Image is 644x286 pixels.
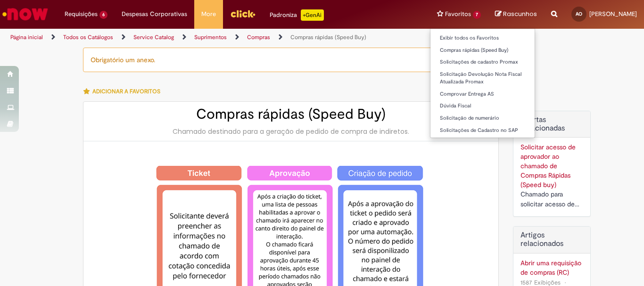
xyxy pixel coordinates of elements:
a: Abrir uma requisição de compras (RC) [520,258,583,277]
a: Todos os Catálogos [63,33,113,41]
span: Rascunhos [503,9,537,18]
h2: Ofertas Relacionadas [520,116,583,132]
h2: Compras rápidas (Speed Buy) [93,106,489,122]
div: Obrigatório um anexo. [83,48,499,72]
a: Solicitação de numerário [430,113,535,123]
a: Solicitação Devolução Nota Fiscal Atualizada Promax [430,69,535,87]
a: Solicitar acesso de aprovador ao chamado de Compras Rápidas (Speed buy) [520,143,576,189]
span: Despesas Corporativas [122,9,187,19]
span: Adicionar a Favoritos [92,88,160,95]
a: Rascunhos [495,10,537,19]
div: Padroniza [270,9,324,21]
img: click_logo_yellow_360x200.png [230,7,256,21]
p: +GenAi [301,9,324,21]
span: Favoritos [445,9,471,19]
span: 7 [473,11,481,19]
ul: Trilhas de página [7,29,422,46]
a: Comprovar Entrega AS [430,89,535,99]
span: 6 [99,11,107,19]
a: Compras [247,33,270,41]
a: Solicitações de cadastro Promax [430,57,535,67]
button: Adicionar a Favoritos [83,82,165,101]
a: Página inicial [10,33,43,41]
span: AO [576,11,582,17]
a: Solicitações de Cadastro no SAP [430,125,535,136]
a: Service Catalog [133,33,174,41]
a: Exibir todos os Favoritos [430,33,535,43]
a: Compras rápidas (Speed Buy) [430,45,535,56]
ul: Favoritos [430,28,535,138]
div: Chamado para solicitar acesso de aprovador ao ticket de Speed buy [520,189,583,209]
span: Requisições [65,9,98,19]
a: Suprimentos [194,33,227,41]
span: [PERSON_NAME] [589,10,637,18]
span: More [201,9,216,19]
a: Dúvida Fiscal [430,101,535,111]
a: Compras rápidas (Speed Buy) [290,33,366,41]
h3: Artigos relacionados [520,231,583,248]
img: ServiceNow [1,5,50,24]
div: Ofertas Relacionadas [513,111,591,217]
div: Chamado destinado para a geração de pedido de compra de indiretos. [93,127,489,136]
